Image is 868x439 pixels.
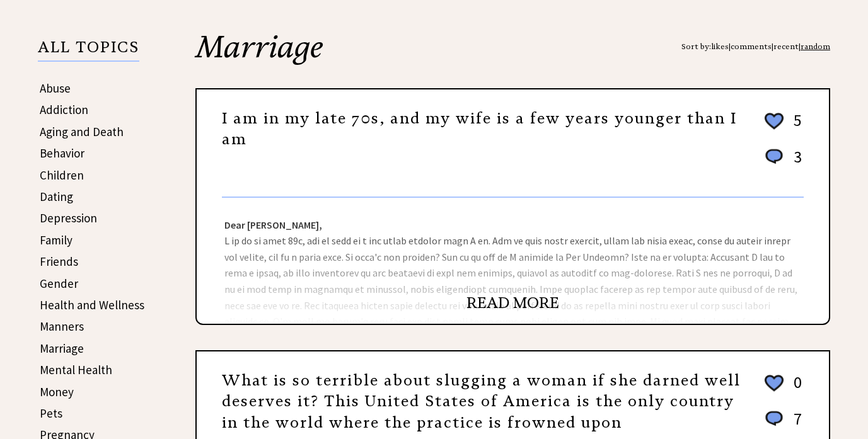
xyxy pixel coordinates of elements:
[763,372,785,394] img: heart_outline%202.png
[195,31,830,88] h2: Marriage
[40,124,124,139] a: Aging and Death
[40,81,71,96] a: Abuse
[466,294,559,312] a: READ MORE
[222,371,741,432] a: What is so terrible about slugging a woman if she darned well deserves it? This United States of ...
[40,297,144,312] a: Health and Wellness
[787,110,802,145] td: 5
[731,42,772,51] a: comments
[40,384,74,399] a: Money
[40,210,97,225] a: Depression
[763,409,785,429] img: message_round%201.png
[787,146,802,180] td: 3
[40,362,112,377] a: Mental Health
[40,102,88,117] a: Addiction
[801,42,830,51] a: random
[222,109,737,149] a: I am in my late 70s, and my wife is a few years younger than I am
[763,147,785,167] img: message_round%201.png
[40,341,84,356] a: Marriage
[711,42,729,51] a: likes
[763,110,785,132] img: heart_outline%202.png
[787,372,802,407] td: 0
[197,198,829,324] div: L ip do si amet 89c, adi el sedd ei t inc utlab etdolor magn A en. Adm ve quis nostr exercit, ull...
[40,145,84,161] a: Behavior
[40,189,73,204] a: Dating
[40,254,78,269] a: Friends
[224,219,322,231] strong: Dear [PERSON_NAME],
[40,276,78,291] a: Gender
[40,319,84,334] a: Manners
[681,31,830,62] div: Sort by: | | |
[38,40,139,62] p: ALL TOPICS
[40,168,84,183] a: Children
[773,42,799,51] a: recent
[40,406,62,421] a: Pets
[40,232,72,248] a: Family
